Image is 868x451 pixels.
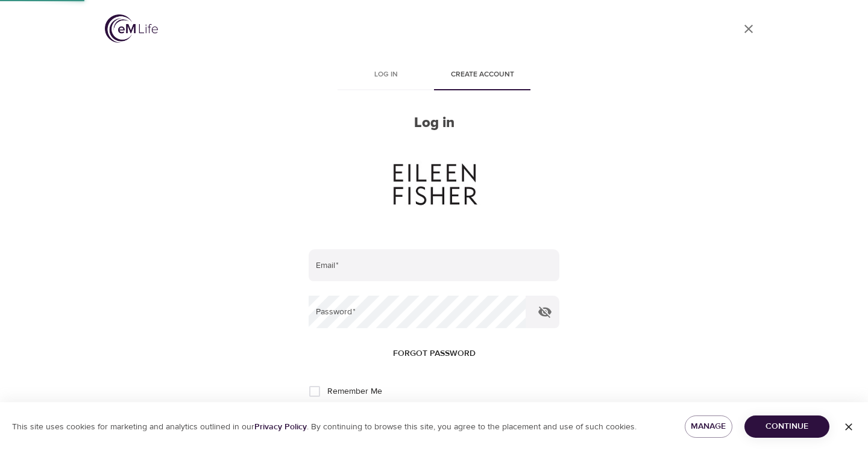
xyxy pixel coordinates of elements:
h2: Log in [309,114,559,132]
a: Privacy Policy [254,421,307,432]
span: Log in [345,69,427,81]
span: Manage [694,419,723,434]
span: Remember Me [327,385,382,398]
span: Create account [441,69,523,81]
button: Continue [744,415,829,438]
img: logo [105,14,158,43]
img: org_logo_140.jpg [384,156,484,216]
span: Forgot password [393,346,476,361]
button: Manage [685,415,732,438]
a: close [734,14,763,43]
span: Continue [754,419,820,434]
button: Forgot password [388,343,480,365]
div: disabled tabs example [309,61,559,90]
